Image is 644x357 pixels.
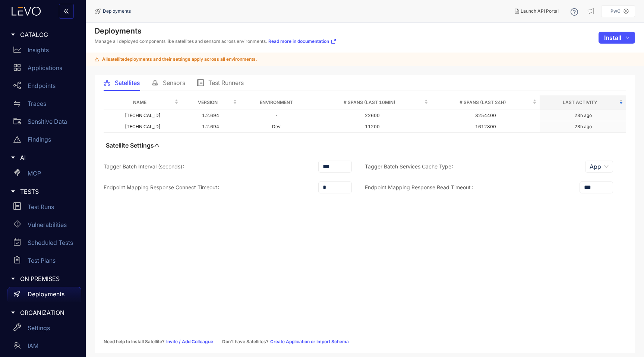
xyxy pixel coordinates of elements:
span: All satellite deployments and their settings apply across all environments. [102,57,257,62]
p: Vulnerabilities [28,221,67,228]
h4: Deployments [95,26,337,35]
span: app [590,161,609,172]
button: Satellite Settingsup [104,142,162,149]
a: Invite / Add Colleague [166,339,213,344]
a: Applications [7,60,81,78]
span: 11200 [365,124,380,129]
a: MCP [7,166,81,184]
td: Dev [240,121,313,133]
a: Insights [7,42,81,60]
span: CATALOG [20,31,75,38]
div: ORGANIZATION [4,305,81,320]
span: warning [95,57,99,61]
span: AI [20,154,75,161]
p: MCP [28,170,41,177]
label: Endpoint Mapping Response Connect Timeout [104,181,222,193]
span: caret-right [10,276,16,281]
p: Manage all deployed components like satellites and sensors across environments. [95,38,337,44]
span: TESTS [20,188,75,195]
div: AI [4,150,81,165]
td: 1.2.694 [181,121,240,133]
a: Read more in documentation [268,38,337,44]
span: ON PREMISES [20,275,75,282]
a: Endpoints [7,78,81,96]
span: 1612800 [475,124,496,129]
span: Name [107,98,173,107]
a: Findings [7,132,81,150]
span: Don’t have Satellites? [222,339,269,344]
th: Name [104,95,181,110]
div: TESTS [4,184,81,199]
a: Sensitive Data [7,114,81,132]
span: caret-right [10,32,16,37]
p: Applications [28,64,62,71]
th: # Spans (last 10min) [313,95,431,110]
a: Traces [7,96,81,114]
span: Sensors [163,79,185,86]
p: Traces [28,100,46,107]
span: Last Activity [543,98,618,107]
span: 22600 [365,113,380,118]
input: Endpoint Mapping Response Connect Timeout [319,182,351,193]
label: Endpoint Mapping Response Read Timeout [365,181,476,193]
div: ON PREMISES [4,271,81,287]
th: Environment [240,95,313,110]
td: - [240,110,313,121]
span: caret-right [10,189,16,194]
td: [TECHNICAL_ID] [104,121,181,133]
span: up [154,142,160,148]
p: Scheduled Tests [28,239,73,246]
p: IAM [28,342,38,349]
td: [TECHNICAL_ID] [104,110,181,121]
label: Tagger Batch Interval (seconds) [104,161,187,173]
p: Test Plans [28,257,56,264]
a: Test Runs [7,199,81,217]
input: Endpoint Mapping Response Read Timeout [580,182,613,193]
span: warning [13,136,21,143]
p: PwC [610,9,621,14]
span: down [626,36,629,40]
td: 1.2.694 [181,110,240,121]
th: Version [181,95,240,110]
div: 23h ago [574,113,592,118]
label: Tagger Batch Services Cache Type [365,161,457,173]
p: Findings [28,136,51,143]
span: double-left [63,8,69,15]
div: CATALOG [4,27,81,42]
span: caret-right [10,155,16,160]
span: ORGANIZATION [20,309,75,316]
th: # Spans (last 24h) [431,95,540,110]
div: 23h ago [574,124,592,129]
a: Deployments [7,287,81,305]
p: Settings [28,325,50,331]
span: 3254400 [475,113,496,118]
p: Deployments [28,291,64,297]
span: caret-right [10,310,16,315]
button: double-left [59,4,74,19]
p: Endpoints [28,82,56,89]
p: Insights [28,47,49,53]
a: IAM [7,338,81,356]
button: Launch API Portal [509,5,565,17]
a: Scheduled Tests [7,235,81,253]
span: Need help to Install Satellite? [104,339,165,344]
span: Test Runners [208,79,244,86]
span: Version [184,98,231,107]
p: Sensitive Data [28,118,67,125]
input: Tagger Batch Interval (seconds) [319,161,351,172]
a: Create Application or Import Schema [270,339,349,344]
button: Installdown [599,32,635,44]
a: Settings [7,320,81,338]
span: team [13,342,21,349]
a: Test Plans [7,253,81,271]
span: Satellites [115,79,140,86]
p: Test Runs [28,203,54,210]
span: Install [604,34,621,41]
span: Launch API Portal [521,9,559,14]
span: # Spans (last 10min) [316,98,423,107]
a: Vulnerabilities [7,217,81,235]
span: Deployments [103,9,131,14]
span: # Spans (last 24h) [434,98,531,107]
span: swap [13,100,21,107]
